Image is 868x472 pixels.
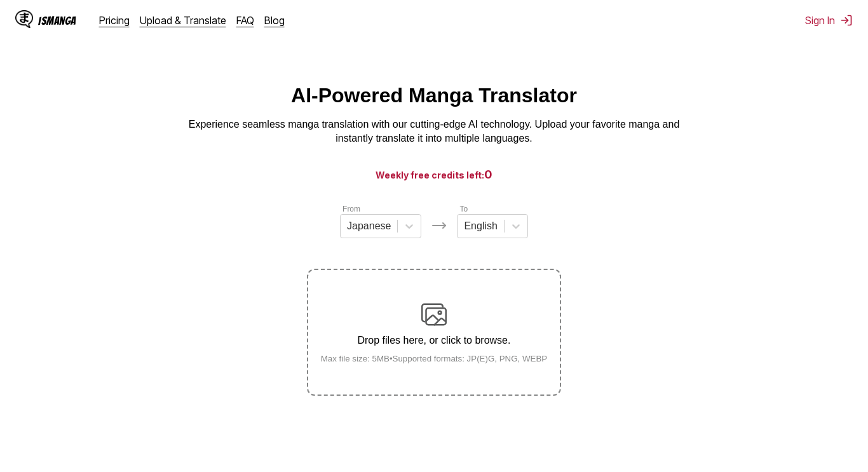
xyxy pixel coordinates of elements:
h3: Weekly free credits left: [31,166,837,182]
label: From [342,205,360,213]
img: Languages icon [431,218,447,233]
a: Upload & Translate [140,14,226,27]
h1: AI-Powered Manga Translator [291,84,577,107]
span: 0 [484,168,492,181]
a: Pricing [99,14,130,27]
small: Max file size: 5MB • Supported formats: JP(E)G, PNG, WEBP [311,354,558,363]
p: Drop files here, or click to browse. [311,335,558,346]
label: To [459,205,468,213]
img: IsManga Logo [15,10,33,28]
a: FAQ [236,14,254,27]
p: Experience seamless manga translation with our cutting-edge AI technology. Upload your favorite m... [180,118,688,146]
button: Sign In [805,14,853,27]
div: IsManga [38,15,76,27]
img: Sign out [840,14,853,27]
a: Blog [264,14,285,27]
a: IsManga LogoIsManga [15,10,99,30]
